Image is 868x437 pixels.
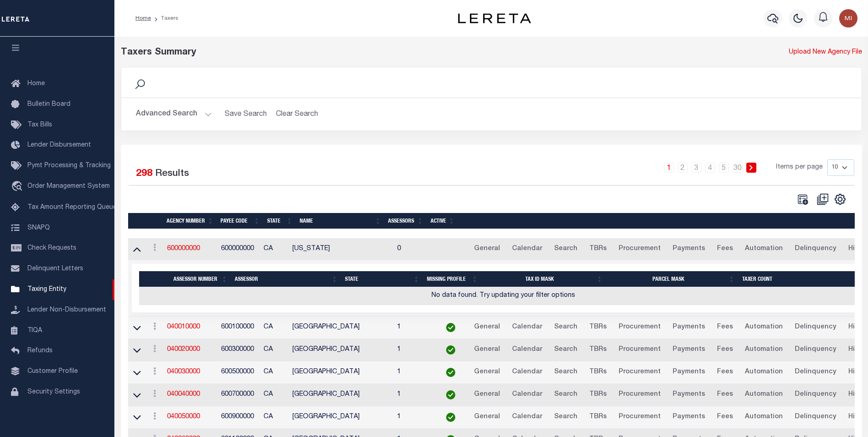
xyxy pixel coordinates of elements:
a: Payments [669,388,709,402]
a: 3 [691,163,701,173]
td: 600300000 [217,339,260,361]
a: Calendar [508,343,546,357]
th: &nbsp; [458,213,855,229]
li: Taxers [151,14,178,22]
a: 4 [705,163,715,173]
a: 040020000 [167,346,200,353]
span: TIQA [27,327,42,333]
td: 1 [394,339,435,361]
th: State: activate to sort column ascending [341,271,423,287]
a: Procurement [615,320,665,335]
th: Payee Code: activate to sort column ascending [217,213,263,229]
label: Results [155,167,189,181]
a: Search [550,365,582,380]
th: Agency Number: activate to sort column ascending [163,213,217,229]
td: 0 [394,238,435,261]
td: 600700000 [217,384,260,406]
span: Items per page [776,163,823,173]
a: General [470,365,504,380]
a: Delinquency [791,410,841,425]
a: 040050000 [167,414,200,420]
a: Calendar [508,242,546,257]
span: Check Requests [27,245,76,251]
a: Automation [741,343,787,357]
a: Delinquency [791,343,841,357]
td: CA [260,238,289,261]
a: Home [135,16,151,21]
a: Automation [741,320,787,335]
td: 600500000 [217,361,260,384]
a: Fees [713,242,737,257]
span: Tax Amount Reporting Queue [27,204,117,211]
td: CA [260,317,289,339]
img: check-icon-green.svg [446,413,455,422]
a: Automation [741,242,787,257]
span: Lender Non-Disbursement [27,307,106,313]
span: Taxing Entity [27,286,66,293]
a: Calendar [508,365,546,380]
span: Order Management System [27,183,110,190]
span: Pymt Processing & Tracking [27,163,111,169]
a: Payments [669,365,709,380]
th: State: activate to sort column ascending [264,213,296,229]
span: Security Settings [27,389,80,395]
a: General [470,410,504,425]
a: 600000000 [167,246,200,252]
a: Calendar [508,410,546,425]
img: check-icon-green.svg [446,323,455,332]
div: Taxers Summary [121,46,674,60]
a: 1 [664,163,674,173]
a: Fees [713,343,737,357]
td: CA [260,406,289,429]
a: Upload New Agency File [789,48,862,58]
th: Active: activate to sort column ascending [427,213,458,229]
a: General [470,343,504,357]
a: Procurement [615,343,665,357]
td: 1 [394,317,435,339]
a: 5 [719,163,729,173]
td: [US_STATE] [289,238,394,261]
a: Procurement [615,242,665,257]
td: CA [260,384,289,406]
th: Tax ID Mask: activate to sort column ascending [481,271,606,287]
th: Parcel Mask: activate to sort column ascending [606,271,739,287]
a: TBRs [585,320,611,335]
span: Customer Profile [27,368,78,375]
a: 30 [733,163,743,173]
td: 600900000 [217,406,260,429]
a: Payments [669,410,709,425]
a: General [470,242,504,257]
img: check-icon-green.svg [446,390,455,399]
span: Bulletin Board [27,101,70,108]
span: 298 [136,169,152,179]
a: Fees [713,365,737,380]
td: 600100000 [217,317,260,339]
a: Search [550,388,582,402]
th: Taxer Count: activate to sort column ascending [739,271,868,287]
a: TBRs [585,343,611,357]
img: svg+xml;base64,PHN2ZyB4bWxucz0iaHR0cDovL3d3dy53My5vcmcvMjAwMC9zdmciIHBvaW50ZXItZXZlbnRzPSJub25lIi... [839,9,857,27]
a: Fees [713,410,737,425]
td: [GEOGRAPHIC_DATA] [289,361,394,384]
td: [GEOGRAPHIC_DATA] [289,317,394,339]
td: [GEOGRAPHIC_DATA] [289,406,394,429]
td: CA [260,339,289,361]
a: Search [550,343,582,357]
a: TBRs [585,242,611,257]
a: Automation [741,388,787,402]
td: [GEOGRAPHIC_DATA] [289,384,394,406]
a: Search [550,242,582,257]
img: logo-dark.svg [458,13,531,23]
a: TBRs [585,388,611,402]
a: Fees [713,320,737,335]
a: Automation [741,365,787,380]
a: TBRs [585,410,611,425]
button: Save Search [219,105,272,123]
button: Clear Search [272,105,322,123]
td: 1 [394,406,435,429]
th: Missing Profile: activate to sort column ascending [423,271,482,287]
a: Payments [669,320,709,335]
a: Procurement [615,410,665,425]
i: travel_explore [11,181,26,193]
img: check-icon-green.svg [446,368,455,377]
